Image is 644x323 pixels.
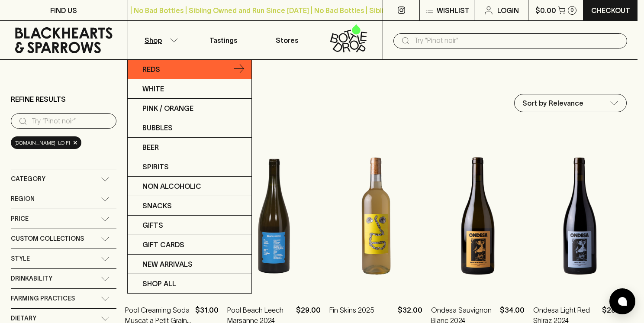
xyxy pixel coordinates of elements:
a: Non Alcoholic [128,177,251,196]
a: Spirits [128,157,251,177]
a: Bubbles [128,118,251,138]
a: Snacks [128,196,251,216]
p: SHOP ALL [142,278,176,289]
p: Spirits [142,161,169,172]
a: Gift Cards [128,235,251,255]
a: Gifts [128,216,251,235]
p: Gifts [142,220,163,230]
p: Bubbles [142,123,173,133]
a: SHOP ALL [128,274,251,293]
p: Snacks [142,200,172,211]
p: New Arrivals [142,259,193,269]
p: Reds [142,64,160,74]
a: New Arrivals [128,255,251,274]
p: Beer [142,142,159,152]
a: Pink / Orange [128,99,251,118]
p: Pink / Orange [142,103,193,113]
p: Gift Cards [142,239,184,250]
a: Reds [128,60,251,79]
a: Beer [128,138,251,157]
p: Non Alcoholic [142,181,201,191]
p: White [142,84,164,94]
a: White [128,79,251,99]
img: bubble-icon [618,297,627,306]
